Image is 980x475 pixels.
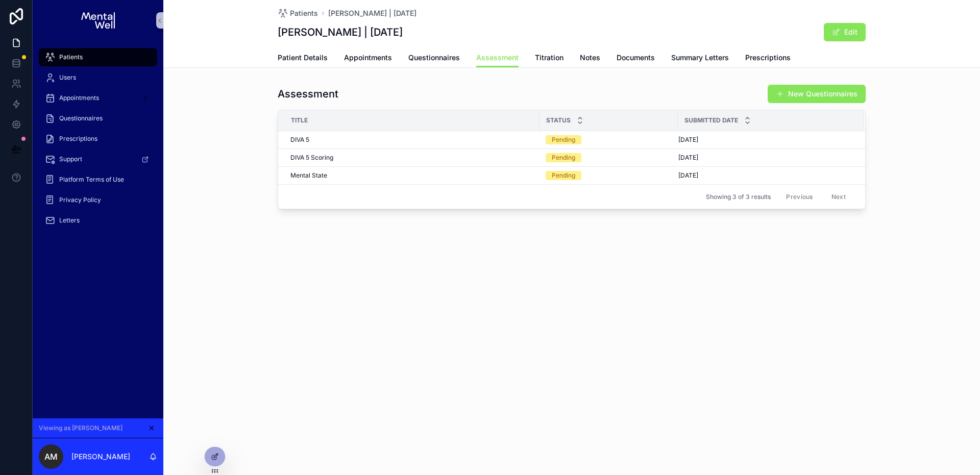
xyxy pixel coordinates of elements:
[671,48,729,69] a: Summary Letters
[290,154,333,162] span: DIVA 5 Scoring
[552,153,575,162] div: Pending
[59,114,103,122] span: Questionnaires
[59,196,101,204] span: Privacy Policy
[684,116,738,124] span: Submitted Date
[39,424,122,432] span: Viewing as [PERSON_NAME]
[580,53,600,63] span: Notes
[71,452,130,462] p: [PERSON_NAME]
[408,53,460,63] span: Questionnaires
[546,153,672,162] a: Pending
[39,130,157,148] a: Prescriptions
[678,154,852,162] a: [DATE]
[59,155,82,163] span: Support
[344,53,392,63] span: Appointments
[44,451,58,463] span: AM
[278,8,318,18] a: Patients
[290,136,309,144] span: DIVA 5
[59,176,124,184] span: Platform Terms of Use
[39,191,157,209] a: Privacy Policy
[39,109,157,128] a: Questionnaires
[706,193,771,201] span: Showing 3 of 3 results
[39,68,157,87] a: Users
[546,171,672,180] a: Pending
[678,136,698,144] span: [DATE]
[344,48,392,69] a: Appointments
[290,171,327,180] span: Mental State
[59,94,99,102] span: Appointments
[278,53,328,63] span: Patient Details
[408,48,460,69] a: Questionnaires
[278,48,328,69] a: Patient Details
[824,23,866,41] button: Edit
[552,171,575,180] div: Pending
[39,211,157,230] a: Letters
[290,154,533,162] a: DIVA 5 Scoring
[476,53,519,63] span: Assessment
[59,135,97,143] span: Prescriptions
[39,89,157,107] a: Appointments
[678,136,852,144] a: [DATE]
[290,136,533,144] a: DIVA 5
[546,135,672,144] a: Pending
[678,171,852,180] a: [DATE]
[678,171,698,180] span: [DATE]
[745,53,791,63] span: Prescriptions
[671,53,729,63] span: Summary Letters
[59,216,80,224] span: Letters
[535,53,563,63] span: Titration
[535,48,563,69] a: Titration
[617,53,655,63] span: Documents
[580,48,600,69] a: Notes
[617,48,655,69] a: Documents
[290,8,318,18] span: Patients
[745,48,791,69] a: Prescriptions
[678,154,698,162] span: [DATE]
[291,116,308,124] span: Title
[552,135,575,144] div: Pending
[39,48,157,66] a: Patients
[278,87,338,101] h1: Assessment
[59,53,83,61] span: Patients
[328,8,416,18] a: [PERSON_NAME] | [DATE]
[59,73,76,82] span: Users
[278,25,403,39] h1: [PERSON_NAME] | [DATE]
[39,170,157,189] a: Platform Terms of Use
[768,85,866,103] button: New Questionnaires
[476,48,519,68] a: Assessment
[81,12,114,29] img: App logo
[290,171,533,180] a: Mental State
[546,116,571,124] span: Status
[33,41,163,243] div: scrollable content
[39,150,157,168] a: Support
